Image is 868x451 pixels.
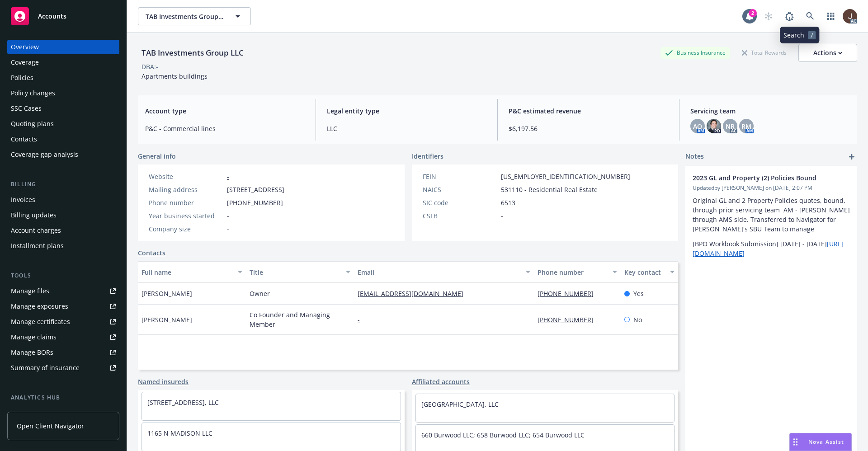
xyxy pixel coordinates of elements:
[327,106,486,116] span: Legal entity type
[789,433,852,451] button: Nova Assist
[11,101,42,116] div: SSC Cases
[801,7,819,25] a: Search
[11,345,53,360] div: Manage BORs
[246,261,354,283] button: Title
[509,124,668,133] span: $6,197.56
[7,86,119,100] a: Policy changes
[227,224,229,234] span: -
[685,166,857,265] div: 2023 GL and Property (2) Policies BoundUpdatedby [PERSON_NAME] on [DATE] 2:07 PMOriginal GL and 2...
[142,62,158,71] div: DBA: -
[354,261,534,283] button: Email
[7,299,119,314] span: Manage exposures
[534,261,620,283] button: Phone number
[11,315,70,329] div: Manage certificates
[737,47,791,58] div: Total Rewards
[147,398,219,407] a: [STREET_ADDRESS], LLC
[693,196,850,234] p: Original GL and 2 Property Policies quotes, bound, through prior servicing team AM - [PERSON_NAME...
[421,400,499,409] a: [GEOGRAPHIC_DATA], LLC
[142,72,208,80] span: Apartments buildings
[149,224,223,234] div: Company size
[146,12,224,21] span: TAB Investments Group LLC
[142,315,192,324] span: [PERSON_NAME]
[741,122,751,131] span: RM
[11,40,39,54] div: Overview
[813,44,842,61] div: Actions
[138,151,176,161] span: General info
[358,289,471,298] a: [EMAIL_ADDRESS][DOMAIN_NAME]
[621,261,678,283] button: Key contact
[790,433,801,451] div: Drag to move
[7,393,119,402] div: Analytics hub
[538,315,601,324] a: [PHONE_NUMBER]
[138,7,251,25] button: TAB Investments Group LLC
[11,239,64,253] div: Installment plans
[11,147,78,162] div: Coverage gap analysis
[685,151,704,162] span: Notes
[749,9,757,17] div: 2
[11,55,39,70] div: Coverage
[690,106,850,116] span: Servicing team
[7,147,119,162] a: Coverage gap analysis
[693,122,702,131] span: AO
[7,180,119,189] div: Billing
[7,315,119,329] a: Manage certificates
[7,208,119,222] a: Billing updates
[250,310,350,329] span: Co Founder and Managing Member
[7,55,119,70] a: Coverage
[358,315,367,324] a: -
[726,122,735,131] span: NR
[843,9,857,23] img: photo
[138,261,246,283] button: Full name
[11,330,57,344] div: Manage claims
[250,289,270,298] span: Owner
[149,211,223,221] div: Year business started
[633,315,642,324] span: No
[17,421,84,431] span: Open Client Navigator
[693,173,826,183] span: 2023 GL and Property (2) Policies Bound
[227,172,229,181] a: -
[11,193,35,207] div: Invoices
[7,284,119,298] a: Manage files
[660,47,730,58] div: Business Insurance
[138,377,189,386] a: Named insureds
[227,198,283,207] span: [PHONE_NUMBER]
[7,330,119,344] a: Manage claims
[142,289,192,298] span: [PERSON_NAME]
[11,361,80,375] div: Summary of insurance
[11,284,49,298] div: Manage files
[633,289,644,298] span: Yes
[145,106,305,116] span: Account type
[707,119,721,133] img: photo
[501,185,598,194] span: 531110 - Residential Real Estate
[11,208,57,222] div: Billing updates
[538,289,601,298] a: [PHONE_NUMBER]
[423,198,497,207] div: SIC code
[7,4,119,29] a: Accounts
[149,172,223,181] div: Website
[38,13,66,20] span: Accounts
[138,248,165,258] a: Contacts
[501,211,503,221] span: -
[7,40,119,54] a: Overview
[142,268,232,277] div: Full name
[846,151,857,162] a: add
[358,268,520,277] div: Email
[11,223,61,238] div: Account charges
[227,211,229,221] span: -
[501,172,630,181] span: [US_EMPLOYER_IDENTIFICATION_NUMBER]
[11,117,54,131] div: Quoting plans
[7,193,119,207] a: Invoices
[538,268,607,277] div: Phone number
[780,7,798,25] a: Report a Bug
[7,271,119,280] div: Tools
[250,268,340,277] div: Title
[421,431,585,439] a: 660 Burwood LLC; 658 Burwood LLC; 654 Burwood LLC
[423,185,497,194] div: NAICS
[327,124,486,133] span: LLC
[147,429,212,437] a: 1165 N MADISON LLC
[501,198,515,207] span: 6513
[693,239,850,258] p: [BPO Workbook Submission] [DATE] - [DATE]
[149,185,223,194] div: Mailing address
[693,184,850,192] span: Updated by [PERSON_NAME] on [DATE] 2:07 PM
[822,7,840,25] a: Switch app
